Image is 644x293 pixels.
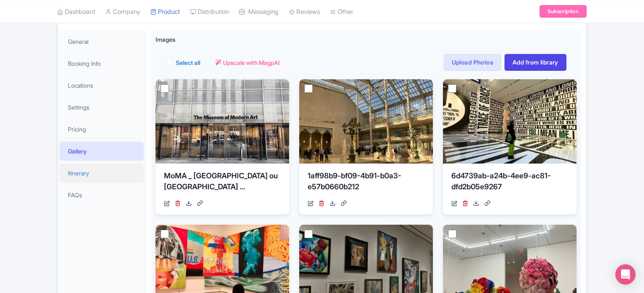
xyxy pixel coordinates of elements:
[59,120,144,139] a: Pricing
[223,58,280,67] span: Upscale with MagpAI
[444,54,501,71] a: Upload Photos
[176,58,200,67] label: Select all
[308,170,424,196] div: 1aff98b9-bf09-4b91-b0a3-e57b0660b212
[59,76,144,95] a: Locations
[156,35,175,44] span: Images
[615,264,636,285] div: Open Intercom Messenger
[539,5,587,18] a: Subscription
[59,185,144,204] a: FAQs
[215,58,280,67] a: Upscale with MagpAI
[59,142,144,161] a: Gallery
[59,164,144,183] a: Itinerary
[59,98,144,117] a: Settings
[504,54,566,71] a: Add from library
[164,170,281,196] div: MoMA _ [GEOGRAPHIC_DATA] ou [GEOGRAPHIC_DATA] ...
[59,54,144,73] a: Booking Info
[451,170,568,196] div: 6d4739ab-a24b-4ee9-ac81-dfd2b05e9267
[59,32,144,51] a: General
